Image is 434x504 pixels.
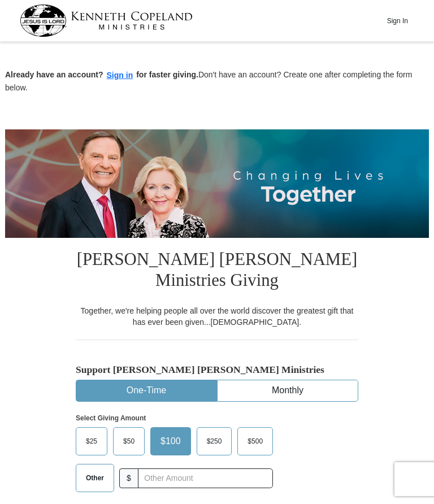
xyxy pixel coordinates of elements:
p: Don't have an account? Create one after completing the form below. [5,69,429,93]
div: Together, we're helping people all over the world discover the greatest gift that has ever been g... [76,305,358,328]
button: Sign in [103,69,137,82]
h5: Support [PERSON_NAME] [PERSON_NAME] Ministries [76,364,358,376]
input: Other Amount [138,468,273,488]
h1: [PERSON_NAME] [PERSON_NAME] Ministries Giving [76,238,358,305]
span: $250 [201,433,228,450]
span: Other [80,470,110,486]
strong: Already have an account? for faster giving. [5,70,198,79]
button: Monthly [218,380,358,401]
button: Sign In [380,12,414,29]
button: One-Time [76,380,216,401]
span: $25 [80,433,103,450]
span: $500 [242,433,268,450]
span: $ [119,468,138,488]
strong: Select Giving Amount [76,414,146,422]
span: $100 [155,433,186,450]
img: kcm-header-logo.svg [20,5,193,37]
span: $50 [118,433,140,450]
